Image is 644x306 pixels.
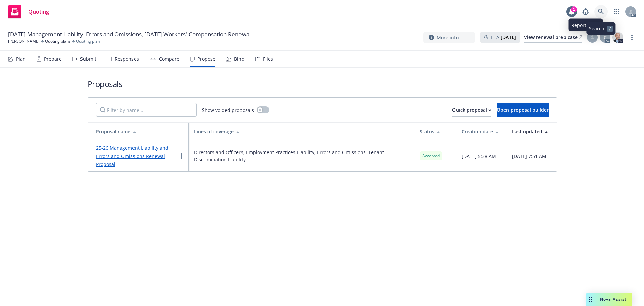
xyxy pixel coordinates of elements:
[8,38,40,44] a: [PERSON_NAME]
[501,34,516,40] strong: [DATE]
[88,78,557,89] h1: Proposals
[96,103,197,117] input: Filter by name...
[16,56,26,62] div: Plan
[8,30,251,38] span: [DATE] Management Liability, Errors and Omissions, [DATE] Workers' Compensation Renewal
[579,5,592,18] a: Report a Bug
[497,106,549,113] span: Open proposal builder
[234,56,245,62] div: Bind
[512,152,546,160] span: [DATE] 7:51 AM
[5,2,52,21] a: Quoting
[571,6,577,12] div: 1
[194,149,409,163] span: Directors and Officers, Employment Practices Liability, Errors and Omissions, Tenant Discriminati...
[423,32,475,43] button: More info...
[437,34,463,41] span: More info...
[612,32,623,43] img: photo
[452,103,491,116] div: Quick proposal
[115,56,139,62] div: Responses
[44,56,62,62] div: Prepare
[610,5,623,18] a: Switch app
[628,33,636,41] a: more
[202,106,254,114] span: Show voided proposals
[177,152,185,160] a: more
[512,128,551,135] div: Last updated
[159,56,179,62] div: Compare
[197,56,215,62] div: Propose
[594,5,608,18] a: Search
[96,128,183,135] div: Proposal name
[497,103,549,117] button: Open proposal builder
[462,128,501,135] div: Creation date
[420,128,451,135] div: Status
[600,296,627,302] span: Nova Assist
[604,34,607,41] span: C
[586,293,632,306] button: Nova Assist
[422,153,440,159] span: Accepted
[76,38,100,44] span: Quoting plan
[28,9,49,14] span: Quoting
[586,293,595,306] div: Drag to move
[45,38,71,44] a: Quoting plans
[524,32,582,43] a: View renewal prep case
[80,56,96,62] div: Submit
[96,145,168,167] a: 25-26 Management Liability and Errors and Omissions Renewal Proposal
[491,34,516,41] span: ETA :
[462,152,496,160] span: [DATE] 5:38 AM
[524,32,582,42] div: View renewal prep case
[194,128,409,135] div: Lines of coverage
[263,56,273,62] div: Files
[452,103,491,117] button: Quick proposal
